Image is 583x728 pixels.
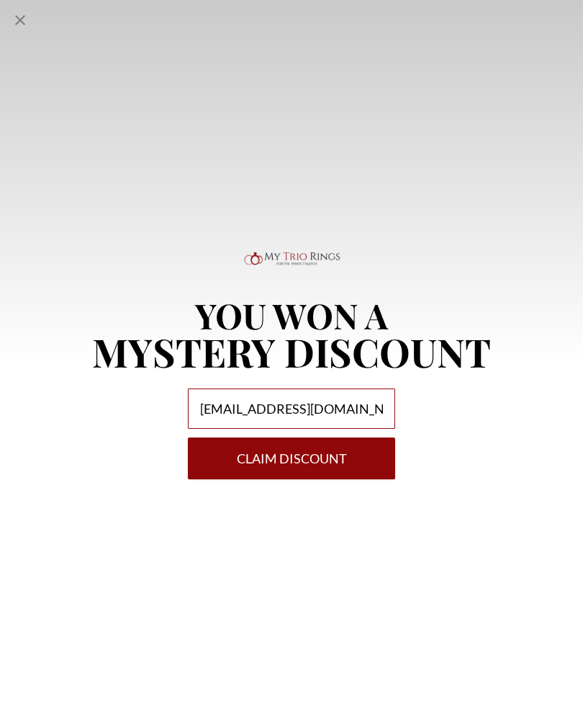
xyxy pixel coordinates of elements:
input: Your email address [188,389,395,429]
p: MYSTERY DISCOUNT [92,332,491,371]
div: Close popup [12,12,29,29]
p: YOU WON A [92,298,491,332]
button: Claim DISCOUNT [188,438,395,479]
img: Logo [241,249,342,280]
